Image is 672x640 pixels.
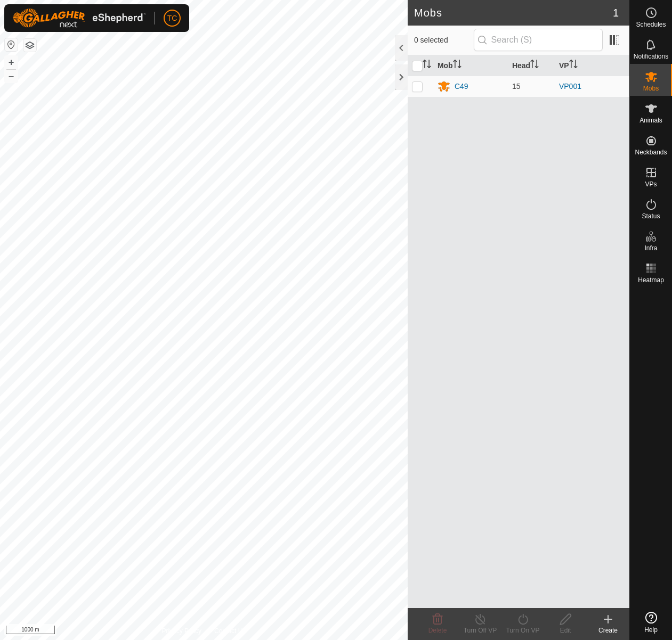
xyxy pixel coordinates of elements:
[453,61,462,70] p-sorticon: Activate to sort
[474,29,603,51] input: Search (S)
[214,626,246,636] a: Contact Us
[508,55,555,76] th: Head
[5,56,18,69] button: +
[569,61,578,70] p-sorticon: Activate to sort
[644,627,658,633] span: Help
[613,5,619,21] span: 1
[423,61,431,70] p-sorticon: Activate to sort
[635,149,667,155] span: Neckbands
[644,245,657,251] span: Infra
[167,13,177,24] span: TC
[544,626,587,635] div: Edit
[636,21,666,28] span: Schedules
[634,53,668,60] span: Notifications
[428,627,447,634] span: Delete
[638,277,664,283] span: Heatmap
[512,82,521,91] span: 15
[630,608,672,637] a: Help
[455,81,468,92] div: C49
[5,38,18,51] button: Reset Map
[459,626,501,635] div: Turn Off VP
[530,61,539,70] p-sorticon: Activate to sort
[501,626,544,635] div: Turn On VP
[587,626,629,635] div: Create
[645,181,657,187] span: VPs
[414,35,474,46] span: 0 selected
[161,626,201,636] a: Privacy Policy
[433,55,508,76] th: Mob
[639,117,662,124] span: Animals
[13,9,146,28] img: Gallagher Logo
[23,39,36,52] button: Map Layers
[559,82,581,91] a: VP001
[643,85,659,92] span: Mobs
[555,55,629,76] th: VP
[642,213,660,219] span: Status
[414,6,613,19] h2: Mobs
[5,70,18,83] button: –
